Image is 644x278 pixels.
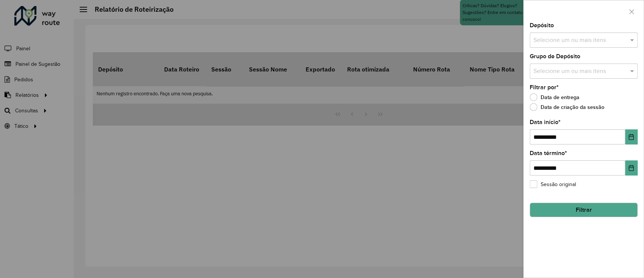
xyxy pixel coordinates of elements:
button: Filtrar [530,203,638,217]
label: Grupo de Depósito [530,52,580,61]
label: Depósito [530,21,554,30]
button: Choose Date [625,129,638,144]
label: Data início [530,118,561,127]
label: Data de criação da sessão [530,103,604,111]
button: Choose Date [625,160,638,175]
label: Filtrar por [530,83,559,92]
label: Sessão original [530,180,576,188]
label: Data de entrega [530,93,579,101]
label: Data término [530,149,567,158]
